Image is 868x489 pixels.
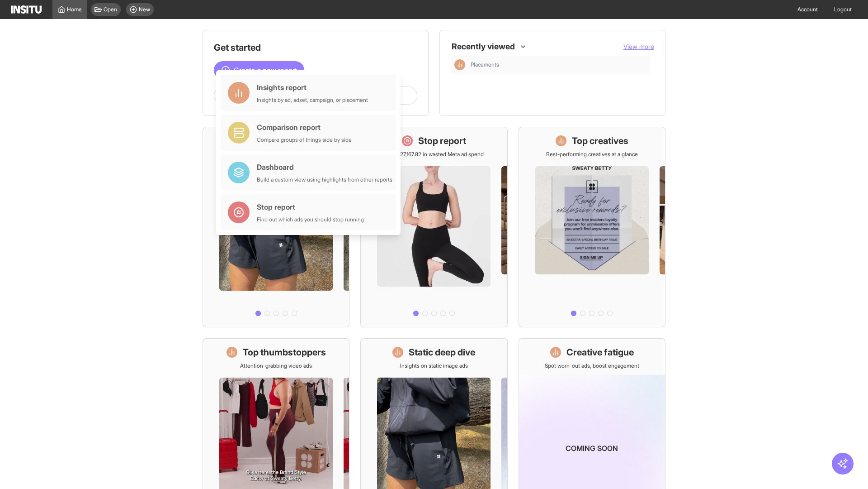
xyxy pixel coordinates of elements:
span: Placements [471,61,499,68]
h1: Top thumbstoppers [243,346,326,359]
p: Save £27,167.82 in wasted Meta ad spend [384,151,484,158]
span: Home [67,6,82,13]
p: Attention-grabbing video ads [240,362,312,369]
p: Best-performing creatives at a glance [546,151,638,158]
div: Dashboard [257,162,392,173]
div: Comparison report [257,122,352,133]
div: Build a custom view using highlights from other reports [257,176,392,183]
span: View more [623,43,654,50]
h1: Stop report [418,134,466,147]
span: New [139,6,150,13]
span: Create a new report [234,65,297,76]
h1: Static deep dive [409,346,475,359]
div: Insights by ad, adset, campaign, or placement [257,96,368,104]
p: Insights on static image ads [400,362,468,369]
h1: Get started [214,41,417,54]
button: View more [623,42,654,51]
button: Create a new report [214,61,304,79]
span: Open [104,6,117,13]
a: Stop reportSave £27,167.82 in wasted Meta ad spend [360,127,507,327]
div: Insights [454,59,465,70]
a: Top creativesBest-performing creatives at a glance [519,127,665,327]
div: Insights report [257,82,368,93]
div: Stop report [257,201,364,212]
div: Compare groups of things side by side [257,136,352,144]
h1: Top creatives [572,134,628,147]
a: What's live nowSee all active ads instantly [203,127,349,327]
img: Logo [11,5,42,14]
div: Find out which ads you should stop running [257,216,364,223]
span: Placements [471,61,647,68]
